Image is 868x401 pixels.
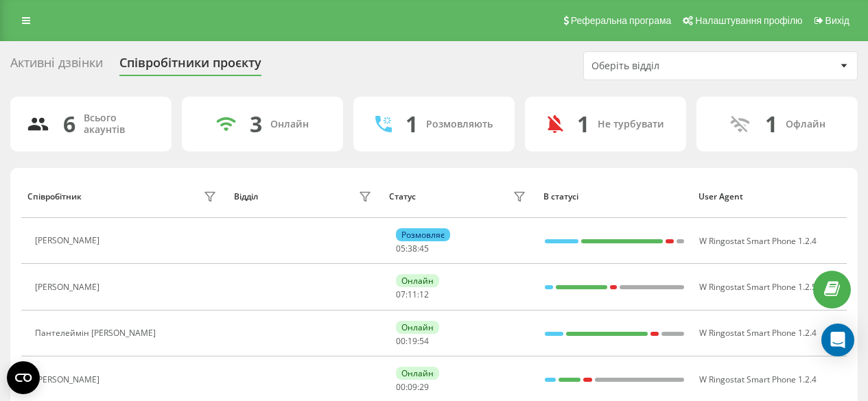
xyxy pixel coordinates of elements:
[396,382,429,392] div: : :
[543,192,685,202] div: В статусі
[396,244,429,254] div: : :
[63,111,75,137] div: 6
[396,243,406,254] span: 05
[119,56,261,77] div: Співробітники проєкту
[35,282,103,292] div: [PERSON_NAME]
[10,56,103,77] div: Активні дзвінки
[270,119,309,130] div: Онлайн
[408,381,417,393] span: 09
[396,274,439,287] div: Онлайн
[419,243,429,254] span: 45
[821,324,854,356] div: Open Intercom Messenger
[419,381,429,393] span: 29
[396,321,439,334] div: Онлайн
[695,15,802,26] span: Налаштування профілю
[396,290,429,300] div: : :
[35,375,103,385] div: [PERSON_NAME]
[396,289,406,300] span: 07
[825,15,849,26] span: Вихід
[35,236,103,245] div: [PERSON_NAME]
[419,335,429,347] span: 54
[699,327,817,339] span: W Ringostat Smart Phone 1.2.4
[389,192,416,202] div: Статус
[7,361,40,394] button: Open CMP widget
[396,337,429,346] div: : :
[406,111,418,137] div: 1
[765,111,777,137] div: 1
[250,111,262,137] div: 3
[396,367,439,380] div: Онлайн
[571,15,672,26] span: Реферальна програма
[699,281,817,293] span: W Ringostat Smart Phone 1.2.5
[35,328,159,338] div: Пантелеймін [PERSON_NAME]
[84,112,155,136] div: Всього акаунтів
[408,335,417,347] span: 19
[396,228,450,241] div: Розмовляє
[396,381,406,393] span: 00
[598,119,664,130] div: Не турбувати
[408,289,417,300] span: 11
[426,119,493,130] div: Розмовляють
[577,111,589,137] div: 1
[27,192,82,202] div: Співробітник
[396,335,406,347] span: 00
[234,192,258,202] div: Відділ
[591,60,755,72] div: Оберіть відділ
[699,192,841,202] div: User Agent
[699,374,817,385] span: W Ringostat Smart Phone 1.2.4
[699,235,817,247] span: W Ringostat Smart Phone 1.2.4
[419,289,429,300] span: 12
[408,243,417,254] span: 38
[786,119,825,130] div: Офлайн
